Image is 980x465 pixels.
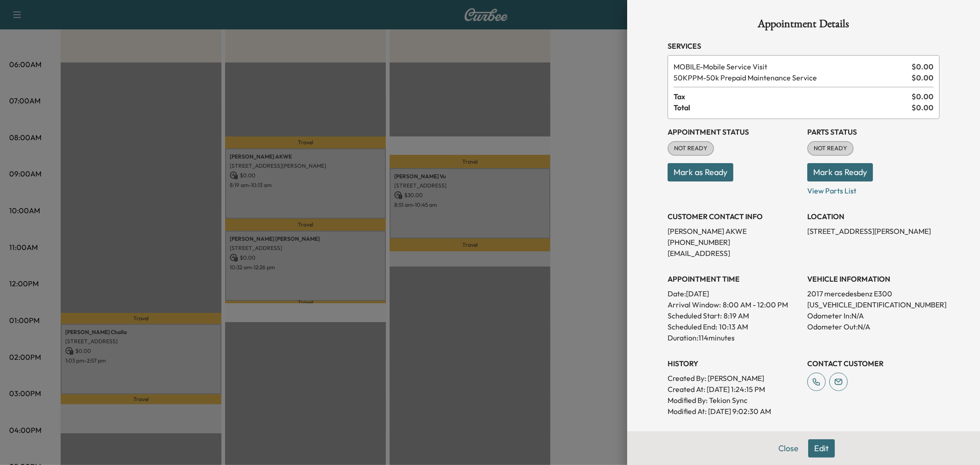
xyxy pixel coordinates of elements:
p: View Parts List [807,181,940,196]
p: 10:13 AM [719,321,748,332]
p: Created At : [DATE] 1:24:15 PM [668,384,800,395]
p: Modified At : [DATE] 9:02:30 AM [668,406,800,417]
p: Duration: 114 minutes [668,332,800,343]
span: Tax [674,91,912,102]
span: $ 0.00 [912,102,934,113]
h1: Appointment Details [668,18,940,33]
p: [US_VEHICLE_IDENTIFICATION_NUMBER] [807,299,940,310]
h3: Services [668,40,940,51]
span: 8:00 AM - 12:00 PM [723,299,788,310]
p: Odometer In: N/A [807,310,940,321]
p: Arrival Window: [668,299,800,310]
p: [PHONE_NUMBER] [668,237,800,248]
span: Mobile Service Visit [674,61,908,72]
span: 50k Prepaid Maintenance Service [674,72,908,83]
span: $ 0.00 [912,91,934,102]
h3: LOCATION [807,211,940,222]
p: [EMAIL_ADDRESS] [668,248,800,259]
p: [PERSON_NAME] AKWE [668,226,800,237]
p: Created By : [PERSON_NAME] [668,373,800,384]
button: Edit [808,439,835,458]
p: Modified By : Tekion Sync [668,395,800,406]
span: $ 0.00 [912,61,934,72]
h3: CONTACT CUSTOMER [807,358,940,369]
p: [STREET_ADDRESS][PERSON_NAME] [807,226,940,237]
span: NOT READY [668,144,713,153]
p: Scheduled End: [668,321,717,332]
span: NOT READY [808,144,853,153]
button: Mark as Ready [807,163,873,181]
h3: VEHICLE INFORMATION [807,273,940,284]
h3: History [668,358,800,369]
p: Scheduled Start: [668,310,722,321]
span: Total [674,102,912,113]
h3: APPOINTMENT TIME [668,273,800,284]
p: 2017 mercedesbenz E300 [807,288,940,299]
p: Date: [DATE] [668,288,800,299]
h3: Parts Status [807,126,940,137]
p: Odometer Out: N/A [807,321,940,332]
p: 8:19 AM [724,310,749,321]
span: $ 0.00 [912,72,934,83]
h3: Appointment Status [668,126,800,137]
button: Close [772,439,804,458]
h3: CUSTOMER CONTACT INFO [668,211,800,222]
button: Mark as Ready [668,163,733,181]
